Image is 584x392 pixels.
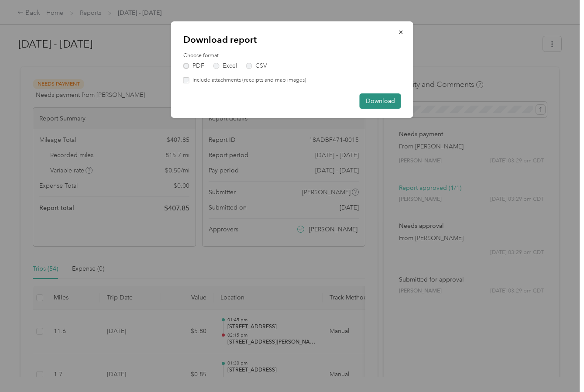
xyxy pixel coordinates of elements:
[360,93,401,109] button: Download
[535,343,584,392] iframe: Everlance-gr Chat Button Frame
[183,52,401,60] label: Choose format
[213,63,237,69] label: Excel
[183,34,401,46] p: Download report
[189,76,306,84] label: Include attachments (receipts and map images)
[246,63,267,69] label: CSV
[183,63,204,69] label: PDF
